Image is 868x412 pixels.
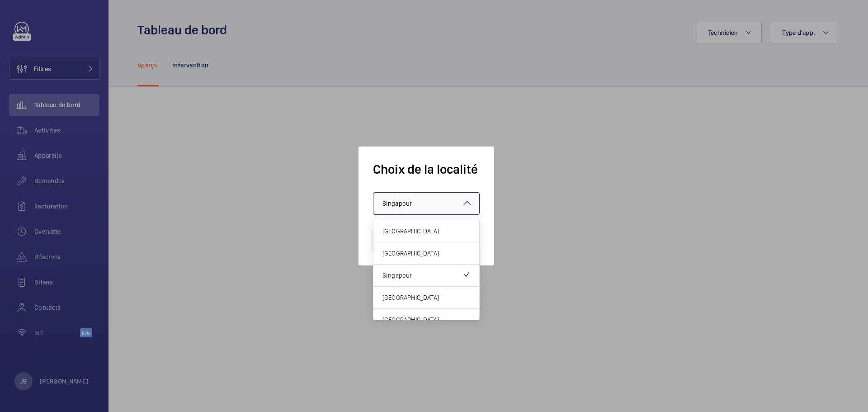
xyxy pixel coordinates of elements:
span: Singapour [382,271,463,280]
ng-dropdown-panel: Options list [373,220,480,320]
span: [GEOGRAPHIC_DATA] [382,293,470,302]
h1: Choix de la localité [373,161,480,178]
span: Singapour [382,200,412,207]
span: [GEOGRAPHIC_DATA] [382,227,470,236]
span: [GEOGRAPHIC_DATA] [382,315,470,324]
span: [GEOGRAPHIC_DATA] [382,249,470,258]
